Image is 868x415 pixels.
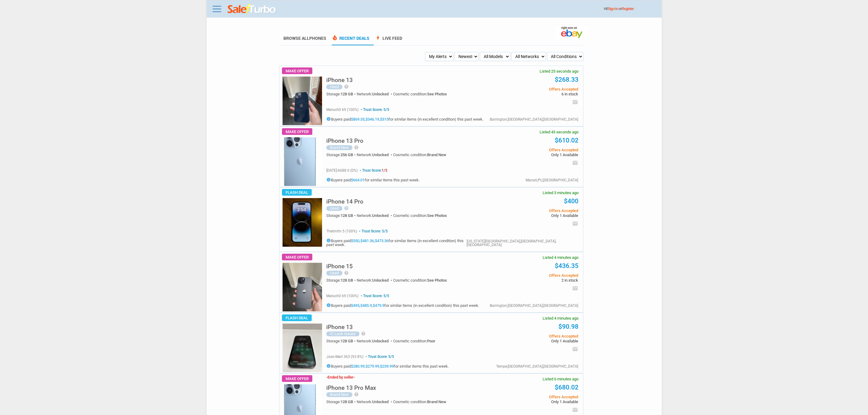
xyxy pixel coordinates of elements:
span: Unlocked [372,400,389,404]
div: [US_STATE][GEOGRAPHIC_DATA],[GEOGRAPHIC_DATA],[GEOGRAPHIC_DATA] [467,239,578,247]
span: Offers Accepted [486,87,578,91]
span: Trust Score: 5/5 [359,294,389,298]
i: help [344,84,349,89]
a: Sign In [608,7,618,11]
div: Storage: [326,153,357,157]
span: Unlocked [372,92,389,96]
i: help [354,392,359,397]
i: email [572,221,578,227]
a: $481.36 [360,238,374,243]
a: $280.99 [351,364,365,369]
i: email [572,160,578,166]
h5: iPhone 14 Pro [326,199,363,204]
h5: iPhone 13 [326,324,353,330]
a: iPhone 14 Pro [326,200,363,204]
span: See Photos [427,213,447,218]
i: email [572,285,578,291]
span: 128 GB [341,92,353,96]
a: iPhone 13 [326,325,353,330]
h3: Ended by seller [326,375,355,379]
a: $90.98 [558,323,578,330]
span: Listed 43 seconds ago [540,130,578,134]
a: $664.01 [351,178,365,182]
h5: iPhone 13 Pro [326,138,363,144]
i: info [326,364,331,368]
span: Flash Deal [282,314,312,321]
span: Make Offer [282,254,312,260]
a: $479.9 [373,303,384,308]
span: Offers Accepted [486,395,578,399]
span: Trust Score: 5/5 [364,355,394,359]
span: Listed 4 minutes ago [543,256,578,259]
a: $315 [380,117,389,122]
span: Only 1 Available [486,214,578,218]
span: 1/5 [382,168,387,173]
span: Offers Accepted [486,209,578,213]
i: help [354,145,359,150]
i: help [344,270,349,275]
a: $239.99 [380,364,394,369]
a: $680.02 [555,384,578,391]
a: $550 [351,238,359,243]
span: Unlocked [372,213,389,218]
span: 6 in stock [486,92,578,96]
span: Make Offer [282,375,312,382]
h5: iPhone 15 [326,263,353,269]
span: Brand New [427,153,446,157]
h5: Buyers paid , , for similar items (in excellent condition) this past week. [326,303,479,307]
a: Register [622,7,634,11]
img: s-l225.jpg [283,263,322,311]
div: Storage: [326,278,357,282]
span: Offers Accepted [486,334,578,338]
div: Network: [357,214,393,218]
i: help [344,206,349,211]
div: Network: [357,153,393,157]
div: Cosmetic condition: [393,153,446,157]
span: Unlocked [372,339,389,343]
span: Offers Accepted [486,273,578,277]
div: Used [326,271,342,276]
span: 256 GB [341,153,353,157]
h5: Buyers paid , , for similar items this past week. [326,364,449,368]
div: IC Lock Issues [326,331,359,336]
span: or [619,7,634,11]
div: Brand New [326,145,352,150]
a: Browse AllPhones [283,36,326,41]
span: - [354,375,355,379]
div: Manati,PU,[GEOGRAPHIC_DATA] [526,178,578,182]
div: Network: [357,92,393,96]
span: 128 GB [341,278,353,283]
a: $485.9 [360,303,372,308]
i: email [572,346,578,352]
span: 2 in stock [486,278,578,282]
img: s-l225.jpg [283,324,322,372]
i: info [326,177,331,182]
div: Storage: [326,400,357,404]
img: s-l225.jpg [283,137,322,186]
div: Cosmetic condition: [393,400,446,404]
span: Unlocked [372,278,389,283]
span: matuch0 69 (100%) [326,108,359,112]
span: Only 1 Available [486,153,578,157]
a: $436.35 [555,262,578,269]
a: $400 [564,197,578,205]
span: Listed 6 minutes ago [543,377,578,381]
div: Cosmetic condition: [393,339,435,343]
span: Trust Score: [359,168,387,173]
h5: iPhone 13 Pro Max [326,385,376,391]
span: 128 GB [341,400,353,404]
span: Offers Accepted [486,148,578,152]
h5: Buyers paid for similar items this past week. [326,177,420,182]
span: thetmfm 5 (100%) [326,229,357,233]
div: Barrington,[GEOGRAPHIC_DATA],[GEOGRAPHIC_DATA] [490,118,578,121]
img: s-l225.jpg [283,198,322,247]
a: $610.02 [555,137,578,144]
span: See Photos [427,278,447,283]
span: Only 1 Available [486,339,578,343]
div: Storage: [326,339,357,343]
span: matuch0 69 (100%) [326,294,359,298]
span: 128 GB [341,339,353,343]
span: Make Offer [282,128,312,135]
i: email [572,99,578,105]
span: Poor [427,339,435,343]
